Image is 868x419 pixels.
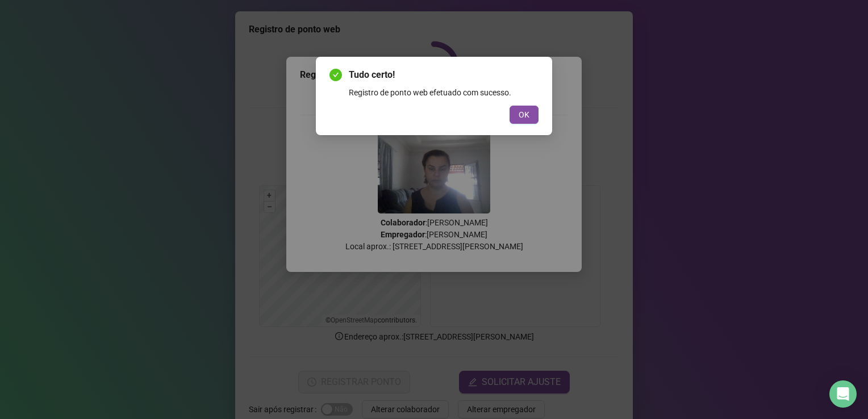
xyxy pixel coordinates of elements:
[349,86,539,99] div: Registro de ponto web efetuado com sucesso.
[329,69,342,81] span: check-circle
[349,68,539,82] span: Tudo certo!
[519,108,529,121] span: OK
[829,380,857,408] div: Open Intercom Messenger
[510,106,539,124] button: OK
